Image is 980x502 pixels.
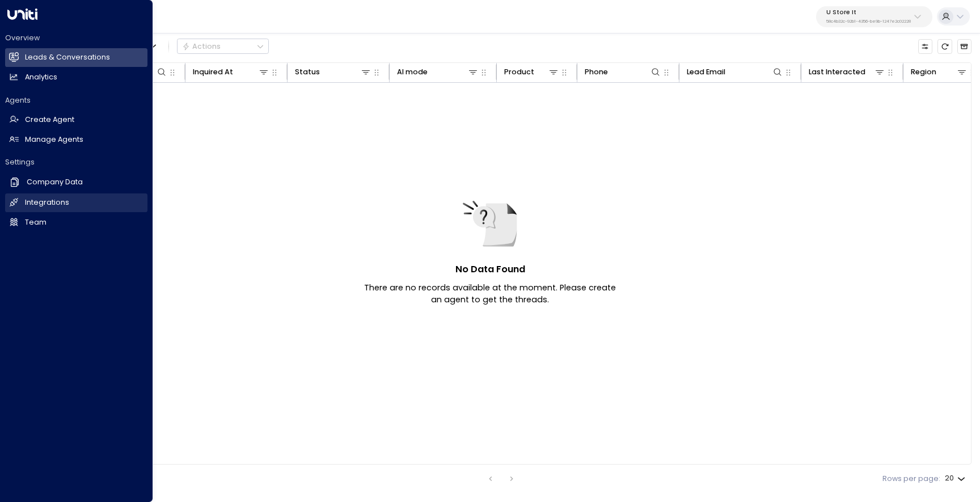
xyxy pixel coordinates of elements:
a: Team [5,213,147,232]
div: Status [295,66,320,78]
label: Rows per page: [882,474,940,484]
div: Region [911,66,936,78]
div: Product [504,66,534,78]
p: There are no records available at the moment. Please create an agent to get the threads. [362,282,618,306]
a: Create Agent [5,111,147,129]
button: Archived Leads [957,39,971,53]
h2: Manage Agents [25,134,83,145]
a: Analytics [5,68,147,87]
h2: Overview [5,33,147,43]
h2: Team [25,217,47,228]
div: Lead Email [687,66,784,78]
p: U Store It [826,9,911,16]
div: 20 [945,471,968,486]
h2: Create Agent [25,115,74,125]
div: Phone [585,66,662,78]
div: Inquired At [193,66,233,78]
h5: No Data Found [455,263,525,276]
h2: Integrations [25,197,69,208]
button: U Store It58c4b32c-92b1-4356-be9b-1247e2c02228 [816,6,932,27]
div: Inquired At [193,66,270,78]
div: Phone [585,66,608,78]
h2: Agents [5,95,147,106]
div: Region [911,66,968,78]
div: Product [504,66,560,78]
p: 58c4b32c-92b1-4356-be9b-1247e2c02228 [826,19,911,24]
div: Last Interacted [809,66,886,78]
a: Manage Agents [5,130,147,149]
div: AI mode [397,66,428,78]
button: Actions [177,39,269,54]
div: Lead Email [687,66,725,78]
div: Actions [182,42,221,51]
nav: pagination navigation [483,472,519,486]
a: Company Data [5,172,147,192]
div: AI mode [397,66,479,78]
h2: Settings [5,157,147,167]
div: Last Interacted [809,66,865,78]
span: Refresh [937,39,952,53]
div: Status [295,66,372,78]
h2: Analytics [25,72,57,83]
h2: Company Data [27,177,83,188]
button: Customize [918,39,932,53]
a: Integrations [5,193,147,212]
div: Button group with a nested menu [177,39,269,54]
h2: Leads & Conversations [25,52,110,63]
a: Leads & Conversations [5,48,147,67]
